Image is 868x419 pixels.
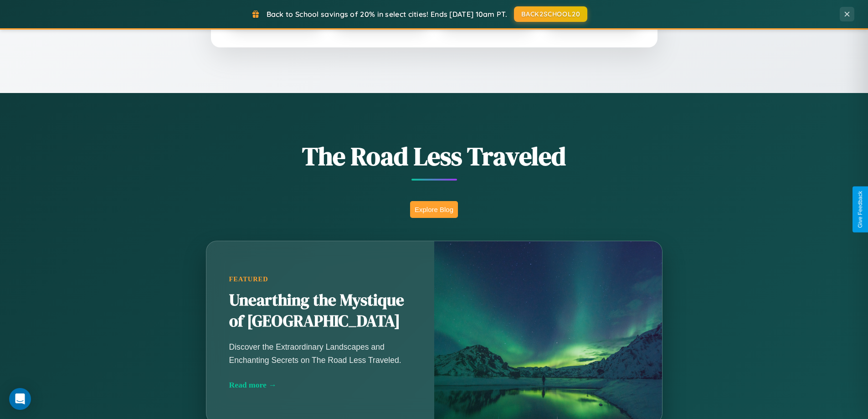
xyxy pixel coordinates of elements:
[229,275,411,283] div: Featured
[857,191,863,228] div: Give Feedback
[514,6,587,22] button: BACK2SCHOOL20
[229,341,411,366] p: Discover the Extraordinary Landscapes and Enchanting Secrets on The Road Less Traveled.
[267,10,507,19] span: Back to School savings of 20% in select cities! Ends [DATE] 10am PT.
[410,201,458,218] button: Explore Blog
[161,139,708,174] h1: The Road Less Traveled
[9,388,31,410] div: Open Intercom Messenger
[229,290,411,332] h2: Unearthing the Mystique of [GEOGRAPHIC_DATA]
[229,380,411,390] div: Read more →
